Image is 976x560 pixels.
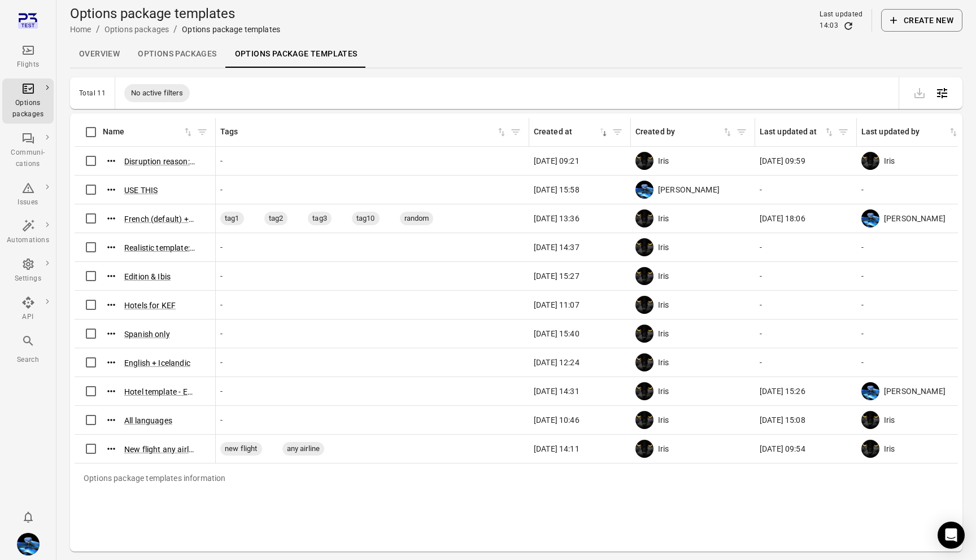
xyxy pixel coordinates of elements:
[760,242,852,253] div: -
[400,213,434,224] span: random
[103,210,120,227] button: Actions
[103,126,194,138] span: Name
[220,386,525,397] div: -
[760,184,852,195] div: -
[124,415,172,426] button: All languages
[7,197,49,208] div: Issues
[7,355,49,366] div: Search
[124,156,195,167] button: Disruption reason: Misconnection
[658,443,669,454] span: Iris
[861,126,959,138] div: Sort by last updated by in ascending order
[908,87,931,98] span: Please make a selection to export
[103,239,120,256] button: Actions
[658,213,669,224] span: Iris
[220,126,507,138] div: Sort by tags in ascending order
[124,185,158,196] button: USE THIS
[635,152,653,170] img: images
[220,184,525,195] div: -
[635,325,653,343] img: images
[534,270,579,282] span: [DATE] 15:27
[534,299,579,310] span: [DATE] 11:07
[843,20,854,32] button: Refresh data
[861,440,879,458] img: images
[79,89,106,97] div: Total 11
[70,41,962,68] div: Local navigation
[2,178,54,212] a: Issues
[103,181,120,198] button: Actions
[7,98,49,120] div: Options packages
[308,213,332,224] span: tag3
[124,357,190,369] button: English + Icelandic
[534,213,579,224] span: [DATE] 13:36
[104,25,169,34] a: Options packages
[103,126,182,138] div: Name
[635,411,653,429] img: images
[534,357,579,368] span: [DATE] 12:24
[352,213,380,224] span: tag10
[760,126,823,138] div: Last updated at
[75,463,235,493] div: Options package templates information
[194,124,211,141] button: Filter by name
[635,126,733,138] div: Sort by created by in ascending order
[70,23,280,36] nav: Breadcrumbs
[124,329,170,340] button: Spanish only
[103,268,120,285] button: Actions
[7,235,49,246] div: Automations
[220,126,507,138] span: Tags
[124,213,195,225] button: French (default) + English
[635,440,653,458] img: images
[220,242,525,253] div: -
[220,328,525,339] div: -
[635,353,653,371] img: images
[658,414,669,426] span: Iris
[534,126,609,138] div: Cancel sorting for created at
[2,78,54,124] a: Options packages
[534,386,579,397] span: [DATE] 14:31
[220,357,525,368] div: -
[103,412,120,428] button: Actions
[507,124,524,141] button: Filter by tags
[861,411,879,429] img: images
[220,299,525,310] div: -
[658,357,669,368] span: Iris
[760,270,852,282] div: -
[884,213,945,224] span: [PERSON_NAME]
[7,59,49,71] div: Flights
[103,325,120,342] button: Actions
[534,328,579,339] span: [DATE] 15:40
[103,296,120,313] button: Actions
[70,41,129,68] a: Overview
[124,271,171,282] button: Edition & Ibis
[861,152,879,170] img: images
[820,9,862,20] div: Last updated
[658,270,669,282] span: Iris
[264,213,288,224] span: tag2
[635,296,653,314] img: images
[861,382,879,400] img: shutterstock-1708408498.jpg
[861,209,879,228] img: shutterstock-1708408498.jpg
[658,299,669,310] span: Iris
[760,386,805,397] span: [DATE] 15:26
[103,126,194,138] div: Sort by name in ascending order
[96,23,100,36] li: /
[12,528,44,560] button: Daníel Benediktsson
[2,40,54,74] a: Flights
[635,126,722,138] div: Created by
[534,184,579,195] span: [DATE] 15:58
[124,300,176,311] button: Hotels for KEF
[70,5,280,23] h1: Options package templates
[7,273,49,285] div: Settings
[124,242,195,253] button: Realistic template: Flight + custom item (voucher)
[931,82,953,104] button: Open table configuration
[635,238,653,256] img: images
[7,312,49,323] div: API
[220,155,525,167] div: -
[760,328,852,339] div: -
[658,328,669,339] span: Iris
[760,443,805,454] span: [DATE] 09:54
[220,414,525,426] div: -
[884,155,895,167] span: Iris
[820,20,838,32] div: 14:03
[635,382,653,400] img: images
[220,126,496,138] div: Tags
